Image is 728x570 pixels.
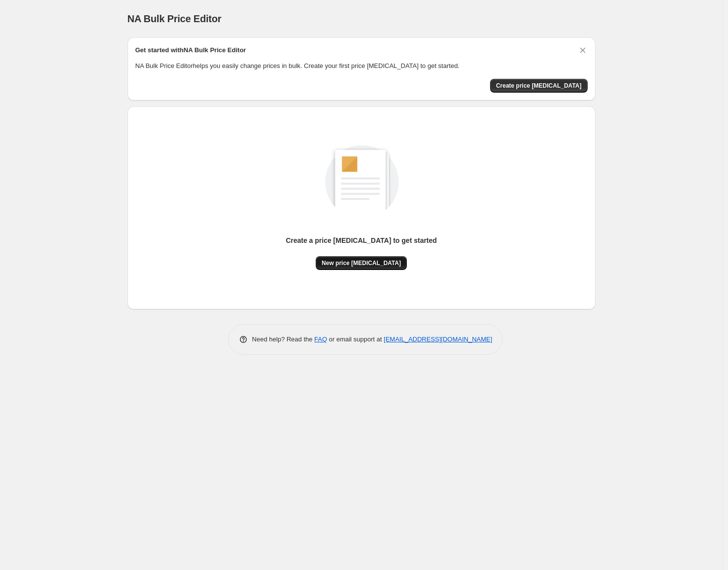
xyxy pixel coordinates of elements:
[490,79,588,93] button: Create price change job
[314,335,327,343] a: FAQ
[286,235,437,245] p: Create a price [MEDICAL_DATA] to get started
[578,45,588,55] button: Dismiss card
[316,256,407,270] button: New price [MEDICAL_DATA]
[384,335,492,343] a: [EMAIL_ADDRESS][DOMAIN_NAME]
[327,335,384,343] span: or email support at
[135,45,246,55] h2: Get started with NA Bulk Price Editor
[322,259,401,267] span: New price [MEDICAL_DATA]
[496,82,582,90] span: Create price [MEDICAL_DATA]
[128,13,222,24] span: NA Bulk Price Editor
[135,61,588,71] p: NA Bulk Price Editor helps you easily change prices in bulk. Create your first price [MEDICAL_DAT...
[252,335,315,343] span: Need help? Read the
